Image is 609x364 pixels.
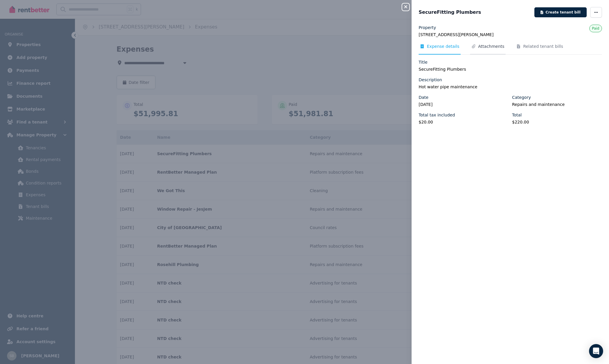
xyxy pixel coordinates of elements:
[512,94,531,100] label: Category
[592,26,599,31] span: Paid
[419,66,602,72] legend: SecureFitting Plumbers
[512,101,602,107] legend: Repairs and maintenance
[478,43,504,49] span: Attachments
[419,77,442,83] label: Description
[523,43,563,49] span: Related tenant bills
[419,9,481,16] span: SecureFitting Plumbers
[419,84,602,90] legend: Hot water pipe maintenance
[419,43,602,55] nav: Tabs
[419,112,455,118] label: Total tax included
[589,344,603,358] div: Open Intercom Messenger
[419,25,436,31] label: Property
[419,59,427,65] label: Title
[512,112,522,118] label: Total
[419,101,509,107] legend: [DATE]
[419,119,509,125] legend: $20.00
[512,119,602,125] legend: $220.00
[534,7,587,17] button: Create tenant bill
[427,43,459,49] span: Expense details
[419,94,428,100] label: Date
[419,32,602,38] legend: [STREET_ADDRESS][PERSON_NAME]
